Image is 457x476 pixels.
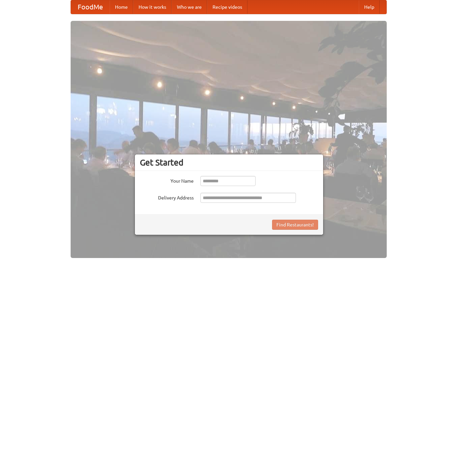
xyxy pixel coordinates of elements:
[272,220,318,230] button: Find Restaurants!
[140,157,318,168] h3: Get Started
[110,0,133,14] a: Home
[140,193,194,201] label: Delivery Address
[172,0,207,14] a: Who we are
[71,0,110,14] a: FoodMe
[140,176,194,184] label: Your Name
[359,0,380,14] a: Help
[133,0,172,14] a: How it works
[207,0,247,14] a: Recipe videos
